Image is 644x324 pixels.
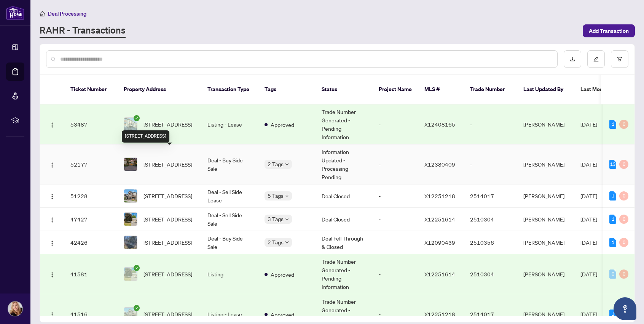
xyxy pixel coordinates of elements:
[64,231,118,254] td: 42426
[143,160,192,168] span: [STREET_ADDRESS]
[143,120,192,128] span: [STREET_ADDRESS]
[580,239,597,246] span: [DATE]
[285,194,289,198] span: down
[316,75,373,104] th: Status
[201,254,258,294] td: Listing
[373,208,418,231] td: -
[118,75,201,104] th: Property Address
[134,115,140,121] span: check-circle
[619,238,628,247] div: 0
[609,191,616,200] div: 1
[124,308,137,321] img: thumbnail-img
[464,144,517,184] td: -
[143,310,192,318] span: [STREET_ADDRESS]
[40,11,45,16] span: home
[564,50,581,68] button: download
[373,144,418,184] td: -
[316,254,373,294] td: Trade Number Generated - Pending Information
[268,215,284,223] span: 3 Tags
[124,268,137,281] img: thumbnail-img
[46,308,58,320] button: Logo
[64,184,118,208] td: 51228
[285,241,289,244] span: down
[271,310,294,319] span: Approved
[580,85,627,93] span: Last Modified Date
[268,238,284,247] span: 2 Tags
[201,231,258,254] td: Deal - Buy Side Sale
[517,104,574,144] td: [PERSON_NAME]
[8,302,22,316] img: Profile Icon
[271,120,294,129] span: Approved
[619,269,628,279] div: 0
[464,208,517,231] td: 2510304
[614,297,636,320] button: Open asap
[373,184,418,208] td: -
[122,130,169,143] div: [STREET_ADDRESS]
[464,75,517,104] th: Trade Number
[517,254,574,294] td: [PERSON_NAME]
[201,144,258,184] td: Deal - Buy Side Sale
[285,217,289,221] span: down
[46,190,58,202] button: Logo
[617,56,622,62] span: filter
[49,162,55,168] img: Logo
[373,75,418,104] th: Project Name
[424,239,455,246] span: X12090439
[134,265,140,271] span: check-circle
[316,104,373,144] td: Trade Number Generated - Pending Information
[268,160,284,168] span: 2 Tags
[124,236,137,249] img: thumbnail-img
[373,104,418,144] td: -
[48,10,86,17] span: Deal Processing
[609,160,616,169] div: 13
[143,238,192,247] span: [STREET_ADDRESS]
[124,189,137,202] img: thumbnail-img
[517,231,574,254] td: [PERSON_NAME]
[517,184,574,208] td: [PERSON_NAME]
[619,160,628,169] div: 0
[46,118,58,130] button: Logo
[64,208,118,231] td: 47427
[373,231,418,254] td: -
[143,215,192,223] span: [STREET_ADDRESS]
[258,75,316,104] th: Tags
[517,208,574,231] td: [PERSON_NAME]
[464,184,517,208] td: 2514017
[424,271,455,277] span: X12251614
[609,310,616,319] div: 1
[64,104,118,144] td: 53487
[424,216,455,223] span: X12251614
[580,271,597,277] span: [DATE]
[580,161,597,168] span: [DATE]
[49,194,55,200] img: Logo
[609,238,616,247] div: 1
[580,121,597,128] span: [DATE]
[424,161,455,168] span: X12380409
[611,50,628,68] button: filter
[201,104,258,144] td: Listing - Lease
[49,312,55,318] img: Logo
[201,75,258,104] th: Transaction Type
[570,56,575,62] span: download
[124,118,137,131] img: thumbnail-img
[201,184,258,208] td: Deal - Sell Side Lease
[517,144,574,184] td: [PERSON_NAME]
[424,192,455,199] span: X12251218
[609,215,616,224] div: 1
[609,269,616,279] div: 0
[124,158,137,171] img: thumbnail-img
[64,254,118,294] td: 41581
[49,122,55,128] img: Logo
[373,254,418,294] td: -
[268,191,284,200] span: 5 Tags
[285,162,289,166] span: down
[271,270,294,279] span: Approved
[49,240,55,246] img: Logo
[589,25,629,37] span: Add Transaction
[424,121,455,128] span: X12408165
[46,236,58,249] button: Logo
[464,254,517,294] td: 2510304
[418,75,464,104] th: MLS #
[593,56,599,62] span: edit
[316,184,373,208] td: Deal Closed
